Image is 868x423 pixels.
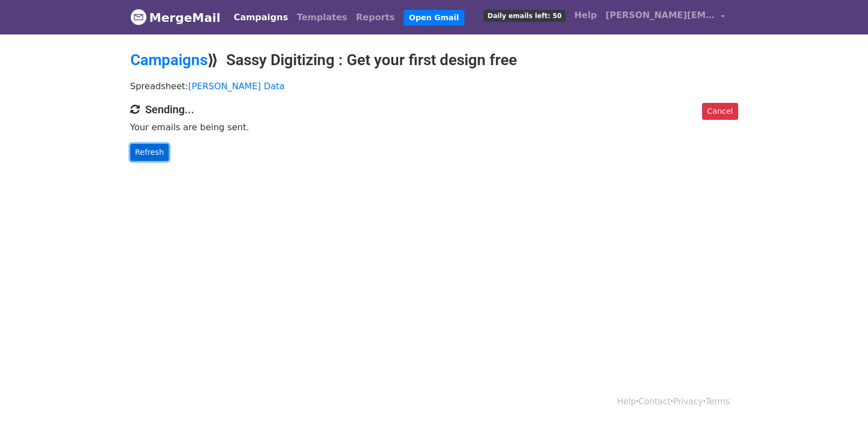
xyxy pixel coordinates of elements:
[229,7,292,28] a: Campaigns
[130,121,738,133] p: Your emails are being sent.
[130,51,738,69] h2: ⟫ Sassy Digitizing : Get your first design free
[570,4,601,26] a: Help
[484,10,565,22] span: Daily emails left: 50
[130,9,147,25] img: MergeMail logo
[188,81,285,91] a: [PERSON_NAME] Data
[130,51,208,69] a: Campaigns
[130,80,738,92] p: Spreadsheet:
[292,7,352,28] a: Templates
[601,4,729,30] a: [PERSON_NAME][EMAIL_ADDRESS][DOMAIN_NAME]
[673,397,703,407] a: Privacy
[479,4,570,26] a: Daily emails left: 50
[130,6,221,29] a: MergeMail
[702,103,738,120] a: Cancel
[404,10,464,26] a: Open Gmail
[606,9,715,22] span: [PERSON_NAME][EMAIL_ADDRESS][DOMAIN_NAME]
[130,144,169,161] a: Refresh
[130,103,738,116] h4: Sending...
[813,370,868,423] iframe: Chat Widget
[352,7,399,28] a: Reports
[639,397,670,407] a: Contact
[705,397,729,407] a: Terms
[617,397,636,407] a: Help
